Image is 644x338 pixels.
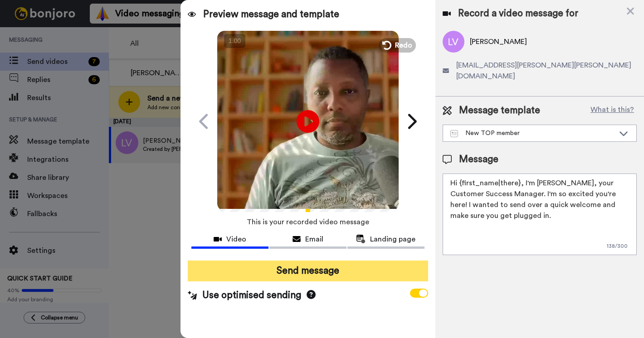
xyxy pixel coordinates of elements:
[188,261,428,281] button: Send message
[459,104,540,117] span: Message template
[459,153,498,166] span: Message
[14,19,168,49] div: message notification from Grant, 2w ago. Thanks for being with us for 4 months - it's flown by! H...
[370,234,415,245] span: Landing page
[39,26,156,35] p: Thanks for being with us for 4 months - it's flown by! How can we make the next 4 months even bet...
[305,234,323,245] span: Email
[456,60,637,82] span: [EMAIL_ADDRESS][PERSON_NAME][PERSON_NAME][DOMAIN_NAME]
[450,130,458,137] img: Message-temps.svg
[226,234,246,245] span: Video
[588,104,637,117] button: What is this?
[202,289,301,302] span: Use optimised sending
[247,212,369,232] span: This is your recorded video message
[20,27,35,42] img: Profile image for Grant
[39,35,156,43] p: Message from Grant, sent 2w ago
[443,174,637,255] textarea: Hi {first_name|there}, I'm [PERSON_NAME], your Customer Success Manager. I'm so excited you're he...
[450,129,615,138] div: New TOP member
